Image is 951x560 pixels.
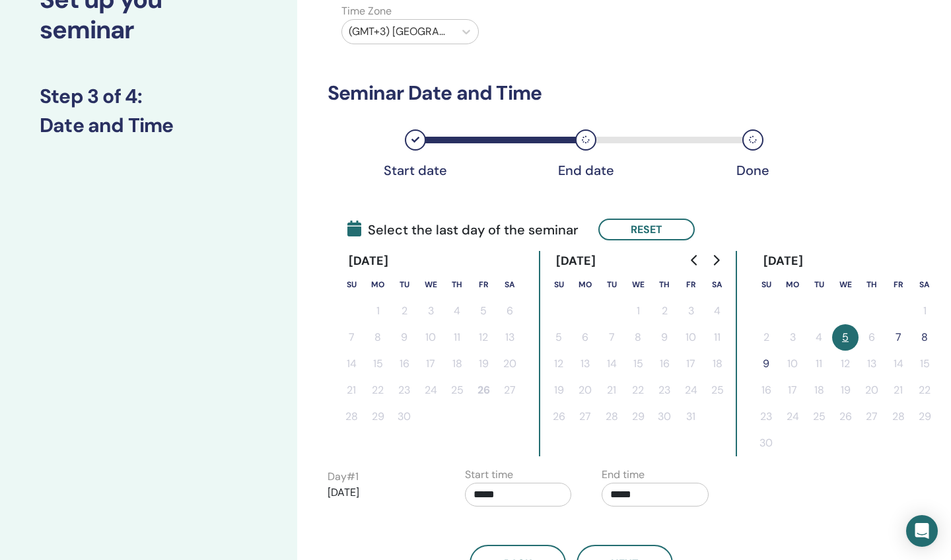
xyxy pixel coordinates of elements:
[832,271,859,298] th: Wednesday
[832,351,859,377] button: 12
[328,81,815,105] h3: Seminar Date and Time
[546,324,572,351] button: 5
[598,403,625,430] button: 28
[338,377,365,403] button: 21
[365,271,391,298] th: Monday
[470,324,497,351] button: 12
[391,271,417,298] th: Tuesday
[470,271,497,298] th: Friday
[806,271,832,298] th: Tuesday
[444,298,470,324] button: 4
[753,251,814,271] div: [DATE]
[470,351,497,377] button: 19
[572,403,598,430] button: 27
[753,403,779,430] button: 23
[625,377,651,403] button: 22
[885,403,911,430] button: 28
[382,162,448,178] div: Start date
[625,351,651,377] button: 15
[859,324,885,351] button: 6
[911,377,938,403] button: 22
[417,351,444,377] button: 17
[417,377,444,403] button: 24
[572,377,598,403] button: 20
[625,403,651,430] button: 29
[338,351,365,377] button: 14
[602,467,645,483] label: End time
[911,403,938,430] button: 29
[546,251,607,271] div: [DATE]
[885,377,911,403] button: 21
[391,324,417,351] button: 9
[806,403,832,430] button: 25
[753,351,779,377] button: 9
[328,469,359,485] label: Day # 1
[832,377,859,403] button: 19
[572,271,598,298] th: Monday
[704,324,730,351] button: 11
[625,271,651,298] th: Wednesday
[678,271,704,298] th: Friday
[338,324,365,351] button: 7
[553,162,619,178] div: End date
[625,298,651,324] button: 1
[753,271,779,298] th: Sunday
[546,377,572,403] button: 19
[704,377,730,403] button: 25
[753,377,779,403] button: 16
[684,247,705,273] button: Go to previous month
[704,351,730,377] button: 18
[598,377,625,403] button: 21
[470,377,497,403] button: 26
[678,377,704,403] button: 24
[334,3,487,19] label: Time Zone
[678,324,704,351] button: 10
[572,351,598,377] button: 13
[678,351,704,377] button: 17
[444,351,470,377] button: 18
[328,485,435,501] p: [DATE]
[911,298,938,324] button: 1
[651,377,678,403] button: 23
[391,351,417,377] button: 16
[651,403,678,430] button: 30
[859,351,885,377] button: 13
[651,324,678,351] button: 9
[365,298,391,324] button: 1
[40,85,258,108] h3: Step 3 of 4 :
[885,271,911,298] th: Friday
[832,324,859,351] button: 5
[753,324,779,351] button: 2
[779,271,806,298] th: Monday
[444,271,470,298] th: Thursday
[806,324,832,351] button: 4
[625,324,651,351] button: 8
[598,324,625,351] button: 7
[598,219,695,240] button: Reset
[338,271,365,298] th: Sunday
[911,351,938,377] button: 15
[497,377,523,403] button: 27
[470,298,497,324] button: 5
[598,351,625,377] button: 14
[391,403,417,430] button: 30
[365,377,391,403] button: 22
[705,247,726,273] button: Go to next month
[859,403,885,430] button: 27
[885,324,911,351] button: 7
[40,114,258,137] h3: Date and Time
[651,351,678,377] button: 16
[497,298,523,324] button: 6
[338,403,365,430] button: 28
[444,377,470,403] button: 25
[678,403,704,430] button: 31
[417,298,444,324] button: 3
[720,162,786,178] div: Done
[704,271,730,298] th: Saturday
[779,377,806,403] button: 17
[546,271,572,298] th: Sunday
[885,351,911,377] button: 14
[911,271,938,298] th: Saturday
[651,271,678,298] th: Thursday
[779,403,806,430] button: 24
